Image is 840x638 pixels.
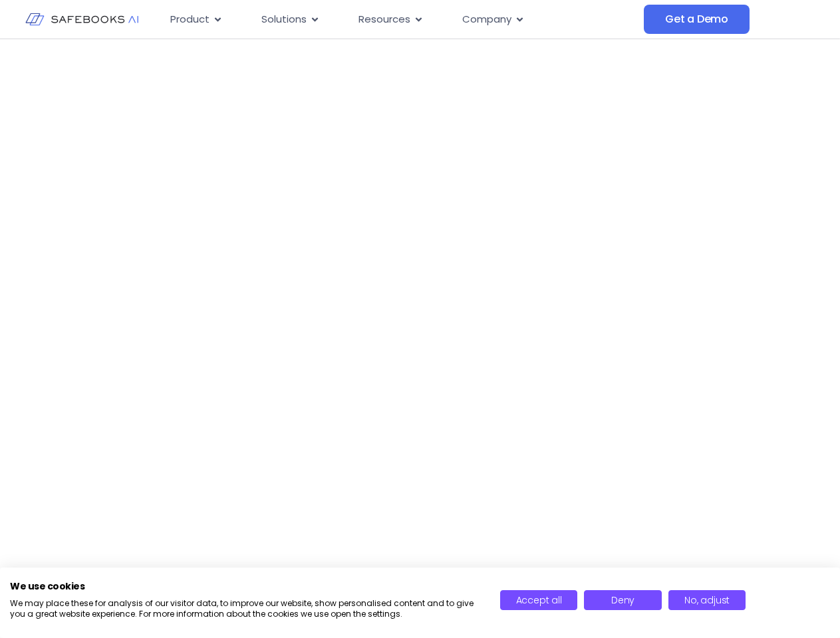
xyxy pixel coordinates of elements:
[684,593,730,607] span: No, adjust
[261,12,307,27] span: Solutions
[462,12,511,27] span: Company
[160,7,644,33] nav: Menu
[10,580,480,592] h2: We use cookies
[668,590,746,610] button: Adjust cookie preferences
[665,13,728,26] span: Get a Demo
[10,597,480,620] p: We may place these for analysis of our visitor data, to improve our website, show personalised co...
[584,590,662,610] button: Deny all cookies
[611,593,634,607] span: Deny
[500,590,578,610] button: Accept all cookies
[644,5,750,34] a: Get a Demo
[358,12,410,27] span: Resources
[516,593,562,607] span: Accept all
[160,7,644,33] div: Menu Toggle
[170,12,210,27] span: Product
